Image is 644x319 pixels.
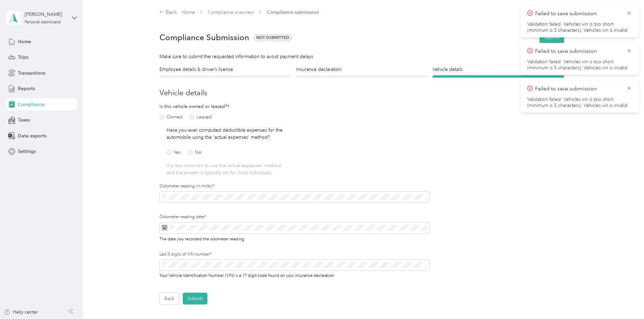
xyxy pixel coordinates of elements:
[527,97,632,109] li: Validation failed: Vehicles vin is too short (minimum is 5 characters), Vehicles vin is invalid
[4,309,38,316] button: Help center
[18,101,45,108] span: Compliance
[535,85,621,93] p: Failed to save submission
[167,127,284,141] p: Have you ever computed deductible expenses for the automobile using the 'actual expenses' method?
[183,293,207,304] button: Submit
[159,53,564,60] div: Make sure to submit the requested information to avoid payment delays
[188,150,202,155] label: No
[606,281,644,319] iframe: Everlance-gr Chat Button Frame
[159,33,249,42] h1: Compliance Submission
[159,66,291,73] h4: Employee details & driver’s license
[159,183,429,189] label: Odometer reading (in miles)*
[159,251,429,258] label: Last 5 digits of VIN number*
[18,54,28,61] span: Trips
[18,85,35,92] span: Reports
[159,87,564,98] h3: Vehicle details
[159,293,179,304] button: Back
[535,47,621,55] p: Failed to save submission
[18,132,47,139] span: Data exports
[535,9,621,18] p: Failed to save submission
[296,66,428,73] h4: Insurance declaration
[253,34,293,42] span: Not Submitted
[167,150,181,155] label: Yes
[208,9,254,15] a: Compliance overview
[167,162,284,176] p: It is less common to use the ‘actual expenses’ method and the answer is typically no for most ind...
[159,103,247,110] p: Is this vehicle owned or leased?*
[159,272,334,278] span: Your Vehicle Identification Number (VIN) is a 17 digit code found on your insurance declaration
[18,70,45,77] span: Transactions
[18,116,30,124] span: Taxes
[539,32,564,44] button: Submit
[189,115,212,119] label: Leased
[25,20,61,24] div: Personal dashboard
[18,38,31,45] span: Home
[527,59,632,71] li: Validation failed: Vehicles vin is too short (minimum is 5 characters), Vehicles vin is invalid
[433,66,564,73] h4: Vehicle details
[159,214,429,220] label: Odometer reading date*
[25,11,67,18] div: [PERSON_NAME]
[159,235,244,242] span: The date you recorded the odometer reading
[159,115,182,119] label: Owned
[18,148,36,155] span: Settings
[267,9,319,16] span: Compliance submission
[159,8,177,17] div: Back
[527,21,632,33] li: Validation failed: Vehicles vin is too short (minimum is 5 characters), Vehicles vin is invalid
[182,9,195,15] a: Home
